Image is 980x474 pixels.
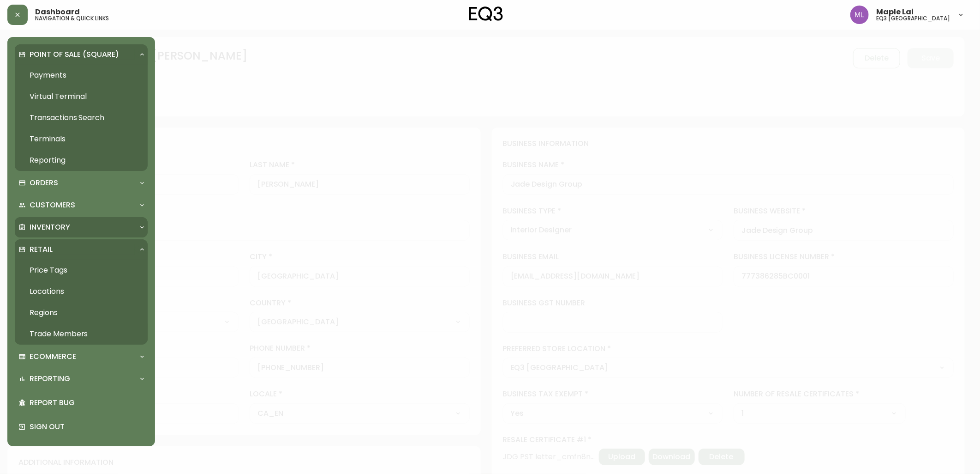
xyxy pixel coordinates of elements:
[15,415,148,439] div: Sign Out
[15,323,148,345] a: Trade Members
[850,6,869,24] img: 61e28cffcf8cc9f4e300d877dd684943
[15,86,148,107] a: Virtual Terminal
[30,178,58,188] p: Orders
[15,260,148,281] a: Price Tags
[30,422,144,432] p: Sign Out
[876,16,950,21] h5: eq3 [GEOGRAPHIC_DATA]
[15,281,148,302] a: Locations
[30,200,75,210] p: Customers
[30,398,144,408] p: Report Bug
[35,8,80,16] span: Dashboard
[876,8,914,16] span: Maple Lai
[15,302,148,323] a: Regions
[15,346,148,367] div: Ecommerce
[15,195,148,215] div: Customers
[30,222,70,232] p: Inventory
[15,391,148,415] div: Report Bug
[15,44,148,65] div: Point of Sale (Square)
[15,65,148,86] a: Payments
[30,244,53,255] p: Retail
[35,16,109,21] h5: navigation & quick links
[30,374,70,384] p: Reporting
[30,49,119,60] p: Point of Sale (Square)
[30,352,76,362] p: Ecommerce
[15,128,148,150] a: Terminals
[15,150,148,171] a: Reporting
[15,173,148,193] div: Orders
[469,6,503,21] img: logo
[15,217,148,237] div: Inventory
[15,107,148,128] a: Transactions Search
[15,239,148,260] div: Retail
[15,369,148,389] div: Reporting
